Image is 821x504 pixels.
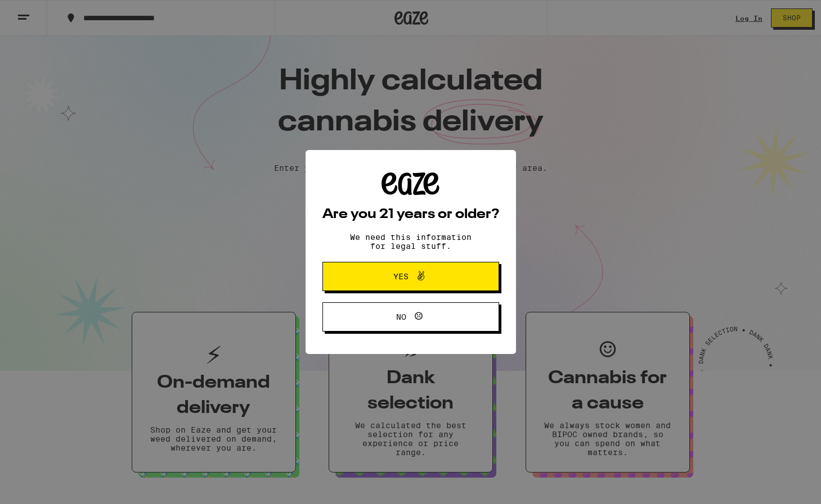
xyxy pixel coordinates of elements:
p: We need this information for legal stuff. [340,233,481,251]
span: Hi. Need any help? [7,8,81,17]
span: No [396,313,406,321]
span: Yes [393,273,409,280]
button: Yes [322,262,499,291]
button: No [322,302,499,332]
h2: Are you 21 years or older? [322,208,499,221]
